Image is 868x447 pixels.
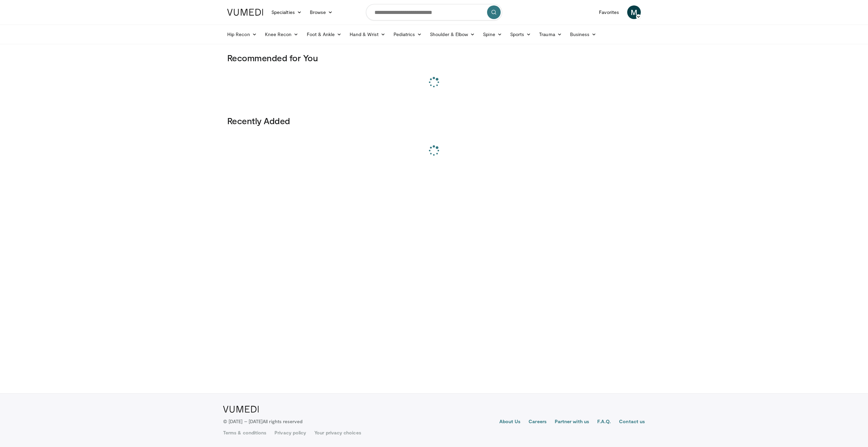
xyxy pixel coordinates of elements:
p: © [DATE] – [DATE] [223,418,303,425]
a: Business [566,28,601,41]
h3: Recently Added [227,115,641,126]
a: Partner with us [555,418,589,426]
a: Foot & Ankle [303,28,346,41]
a: Trauma [535,28,566,41]
a: Favorites [595,5,623,19]
a: Your privacy choices [314,429,361,436]
a: Hand & Wrist [346,28,389,41]
img: VuMedi Logo [223,406,259,413]
a: Privacy policy [274,429,306,436]
span: All rights reserved [263,418,302,424]
a: Browse [306,5,337,19]
input: Search topics, interventions [366,4,502,20]
a: Spine [479,28,506,41]
a: Pediatrics [389,28,426,41]
a: F.A.Q. [597,418,611,426]
a: Shoulder & Elbow [426,28,479,41]
a: Terms & conditions [223,429,266,436]
h3: Recommended for You [227,52,641,63]
a: Careers [529,418,547,426]
a: Hip Recon [223,28,261,41]
a: Contact us [619,418,645,426]
a: About Us [499,418,521,426]
a: Knee Recon [261,28,303,41]
a: Specialties [267,5,306,19]
a: M [627,5,641,19]
a: Sports [506,28,535,41]
img: VuMedi Logo [227,9,263,16]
